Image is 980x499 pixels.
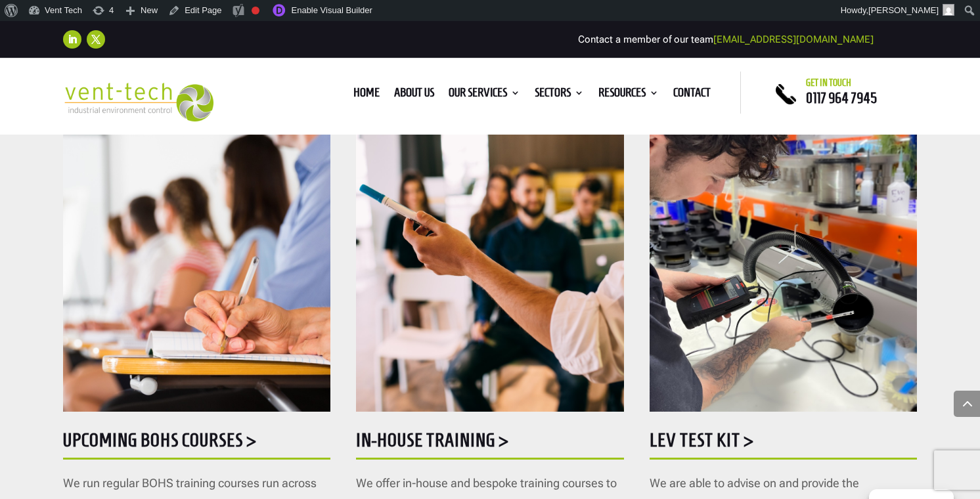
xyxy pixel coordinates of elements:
h5: In-house training > [356,431,623,456]
a: Sectors [535,88,584,102]
img: AdobeStock_142781697 [356,66,623,412]
a: Resources [598,88,659,102]
a: [EMAIL_ADDRESS][DOMAIN_NAME] [713,33,874,45]
span: Contact a member of our team [578,33,874,45]
a: About us [394,88,434,102]
a: Follow on LinkedIn [63,30,81,49]
span: [PERSON_NAME] [868,5,939,15]
a: Home [353,88,380,102]
div: Focus keyphrase not set [252,7,259,14]
a: Follow on X [87,30,105,49]
a: Our Services [449,88,520,102]
a: Contact [673,88,711,102]
h5: LEV Test Kit > [650,431,917,456]
img: Testing - 1 [650,66,917,412]
h5: Upcoming BOHS courses > [63,431,330,456]
img: AdobeStock_295110466 [63,66,330,412]
span: Get in touch [806,77,851,88]
a: 0117 964 7945 [806,90,877,106]
img: 2023-09-27T08_35_16.549ZVENT-TECH---Clear-background [63,83,213,121]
